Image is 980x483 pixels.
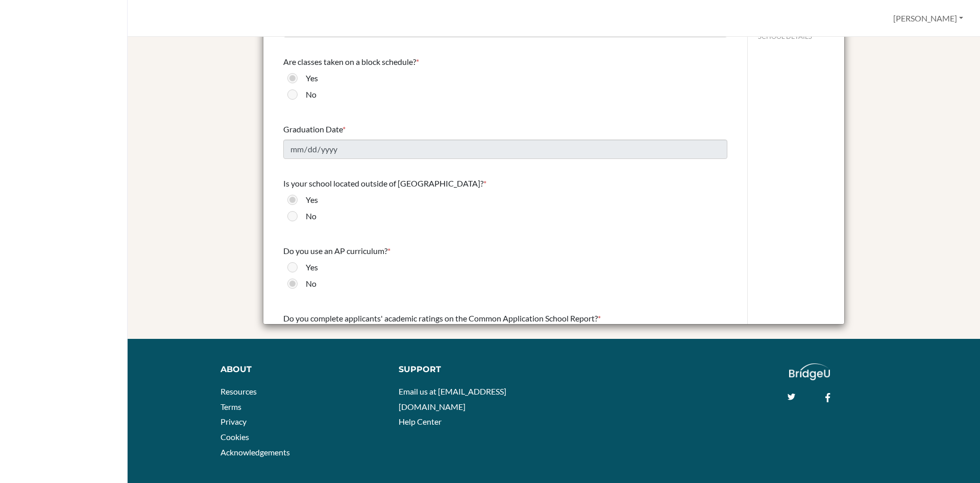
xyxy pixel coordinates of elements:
span: Is your school located outside of [GEOGRAPHIC_DATA]? [283,178,483,188]
label: No [306,210,316,222]
a: Privacy [220,417,247,426]
span: Graduation Date [283,124,342,134]
a: Terms [220,402,241,411]
label: No [306,88,316,101]
a: Help Center [399,417,442,426]
a: Cookies [220,432,249,442]
a: Resources [220,386,257,396]
div: Support [399,363,543,376]
button: SCHOOL DETAILS [748,28,844,45]
a: Email us at [EMAIL_ADDRESS][DOMAIN_NAME] [399,386,506,411]
span: Are classes taken on a block schedule? [283,57,416,66]
label: Yes [306,72,318,84]
label: Yes [306,194,318,206]
div: About [220,363,376,376]
label: No [306,278,316,290]
span: Do you complete applicants' academic ratings on the Common Application School Report? [283,313,598,323]
span: Do you use an AP curriculum? [283,246,387,256]
label: Yes [306,261,318,273]
img: logo_white@2x-f4f0deed5e89b7ecb1c2cc34c3e3d731f90f0f143d5ea2071677605dd97b5244.png [789,363,830,380]
button: [PERSON_NAME] [889,9,968,28]
a: Acknowledgements [220,447,290,457]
